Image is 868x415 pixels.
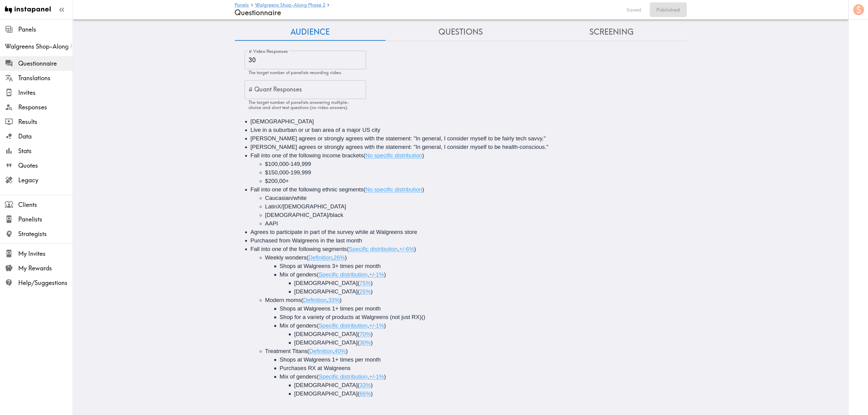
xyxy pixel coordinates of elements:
div: Questionnaire Audience/Questions/Screening Tab Navigation [235,23,687,41]
span: $100,000-149,999 [265,161,311,167]
button: Questions [386,23,536,41]
span: Quotes [18,161,73,170]
label: # Video Responses [249,48,288,55]
span: ) [371,288,373,295]
span: ( [347,246,349,252]
span: , [327,297,328,303]
span: Fall into one of the following income brackets [251,152,364,159]
span: ) [422,152,424,159]
span: ( [317,271,319,278]
span: Specific distribution [319,373,368,380]
span: ( [358,339,359,346]
span: ( [301,297,303,303]
span: Shop for a variety of products at Walgreens (not just RX) [280,314,422,320]
span: ( [358,288,359,295]
span: +/-6% [399,246,414,252]
span: ) [371,280,373,286]
h4: Questionnaire [235,8,619,17]
span: Invites [18,88,73,97]
span: ) [340,297,341,303]
span: Stats [18,147,73,155]
button: Screening [536,23,687,41]
span: Purchases RX at Walgreens [280,365,351,371]
span: 33% [359,382,371,388]
span: () [421,314,425,320]
span: ) [346,348,348,354]
span: ( [317,322,319,329]
span: Live in a suburban or ur ban area of a major US city [251,127,380,133]
span: Panels [18,25,73,34]
span: Caucasian/white [265,195,307,201]
span: Agrees to participate in part of the survey while at Walgreens store [251,229,417,235]
span: ) [384,271,386,278]
span: [PERSON_NAME] agrees or strongly agrees with the statement: "In general, I consider myself to be ... [251,144,549,150]
div: Audience [235,110,687,405]
span: Results [18,118,73,126]
span: ( [317,373,319,380]
span: ( [358,390,359,397]
span: The target number of panelists answering multiple-choice and short text questions (no video answe... [249,100,349,110]
span: 30% [359,339,371,346]
span: Shops at Walgreens 1+ times per month [280,356,381,363]
span: Definition [308,254,332,261]
span: , [368,271,369,278]
span: Mix of genders [280,322,317,329]
span: Weekly wonders [265,254,307,261]
span: ) [414,246,416,252]
span: $150,000-199,999 [265,169,311,176]
a: Panels [235,2,249,8]
span: , [368,373,369,380]
span: [DEMOGRAPHIC_DATA] [294,288,358,295]
span: Shops at Walgreens 3+ times per month [280,263,381,269]
span: Questionnaire [18,59,73,68]
span: ) [345,254,347,261]
span: +/-1% [369,271,384,278]
span: ( [358,382,359,388]
span: [DEMOGRAPHIC_DATA]/black [265,212,343,218]
span: Mix of genders [280,271,317,278]
span: , [333,348,335,354]
span: Panelists [18,215,73,224]
span: [DEMOGRAPHIC_DATA] [294,331,358,337]
span: 66% [359,390,371,397]
span: S [857,5,861,15]
span: [DEMOGRAPHIC_DATA] [294,280,358,286]
span: ) [371,390,373,397]
span: Definition [309,348,333,354]
span: Mix of genders [280,373,317,380]
span: $200,00+ [265,178,289,184]
span: Purchased from Walgreens in the last month [251,237,362,244]
span: 40% [335,348,346,354]
span: AAPI [265,220,278,227]
span: 25% [359,288,371,295]
span: Data [18,132,73,141]
span: Treatment Titans [265,348,307,354]
span: ( [358,331,359,337]
span: No specific distribution [365,152,422,159]
span: ) [371,382,373,388]
span: ) [384,373,386,380]
span: +/-1% [369,322,384,329]
span: Shops at Walgreens 1+ times per month [280,305,381,312]
span: 70% [359,331,371,337]
span: Walgreens Shop-Along Phase 2 [5,42,73,51]
span: ( [358,280,359,286]
span: ( [364,152,365,159]
span: ( [307,348,309,354]
span: ) [422,186,424,193]
span: , [368,322,369,329]
span: [DEMOGRAPHIC_DATA] [294,382,358,388]
span: No specific distribution [365,186,422,193]
span: Specific distribution [319,271,368,278]
span: 26% [334,254,345,261]
span: 33% [328,297,340,303]
span: Fall into one of the following ethnic segments [251,186,364,193]
span: Specific distribution [349,246,398,252]
span: ) [384,322,386,329]
span: ( [364,186,365,193]
span: Help/Suggestions [18,279,73,287]
span: The target number of panelists recording video. [249,70,342,75]
span: Responses [18,103,73,111]
span: ) [371,331,373,337]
